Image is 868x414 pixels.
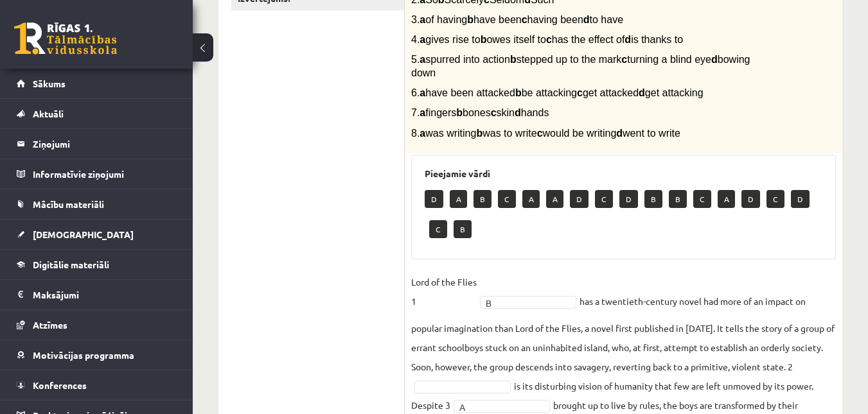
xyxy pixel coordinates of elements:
[537,128,543,139] b: c
[577,87,583,98] b: c
[17,99,177,128] a: Aktuāli
[425,168,822,179] h3: Pieejamie vārdi
[491,107,497,118] b: c
[17,220,177,249] a: [DEMOGRAPHIC_DATA]
[669,190,687,208] p: B
[17,69,177,98] a: Sākums
[454,220,472,238] p: B
[17,280,177,309] a: Maksājumi
[480,296,576,309] a: B
[411,34,683,45] span: 4. gives rise to owes itself to has the effect of is thanks to
[33,229,134,240] span: [DEMOGRAPHIC_DATA]
[33,198,104,210] span: Mācību materiāli
[515,107,521,118] b: d
[17,250,177,279] a: Digitālie materiāli
[693,190,711,208] p: C
[420,34,425,45] b: a
[33,349,134,361] span: Motivācijas programma
[420,107,425,118] b: a
[486,297,559,309] span: B
[420,54,425,65] b: a
[425,190,443,208] p: D
[476,128,483,139] b: b
[17,370,177,400] a: Konferences
[450,190,467,208] p: A
[619,190,638,208] p: D
[467,14,474,25] b: b
[459,401,533,413] span: A
[411,87,704,98] span: 6. have been attacked be attacking get attacked get attacking
[718,190,735,208] p: A
[17,189,177,219] a: Mācību materiāli
[639,87,645,98] b: d
[791,190,810,208] p: D
[420,87,425,98] b: a
[33,78,66,89] span: Sākums
[429,220,447,238] p: C
[595,190,613,208] p: C
[411,54,750,78] span: 5. spurred into action stepped up to the mark turning a blind eye bowing down
[616,128,623,139] b: d
[411,272,477,311] p: Lord of the Flies 1
[546,190,563,208] p: A
[17,340,177,370] a: Motivācijas programma
[570,190,589,208] p: D
[510,54,517,65] b: b
[14,22,117,55] a: Rīgas 1. Tālmācības vidusskola
[741,190,760,208] p: D
[583,14,590,25] b: d
[411,14,623,25] span: 3. of having have been having been to have
[766,190,784,208] p: C
[420,14,425,25] b: a
[33,108,64,119] span: Aktuāli
[644,190,662,208] p: B
[33,259,109,270] span: Digitālie materiāli
[33,280,177,309] legend: Maksājumi
[17,310,177,340] a: Atzīmes
[546,34,552,45] b: c
[454,400,550,413] a: A
[33,319,67,331] span: Atzīmes
[621,54,627,65] b: c
[420,128,425,139] b: a
[522,190,540,208] p: A
[33,159,177,189] legend: Informatīvie ziņojumi
[17,159,177,189] a: Informatīvie ziņojumi
[411,128,680,139] span: 8. was writing was to write would be writing went to write
[481,34,487,45] b: b
[522,14,527,25] b: c
[17,129,177,159] a: Ziņojumi
[624,34,631,45] b: d
[456,107,463,118] b: b
[711,54,718,65] b: d
[33,129,177,159] legend: Ziņojumi
[33,379,87,391] span: Konferences
[515,87,522,98] b: b
[411,107,549,118] span: 7. fingers bones skin hands
[474,190,492,208] p: B
[498,190,516,208] p: C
